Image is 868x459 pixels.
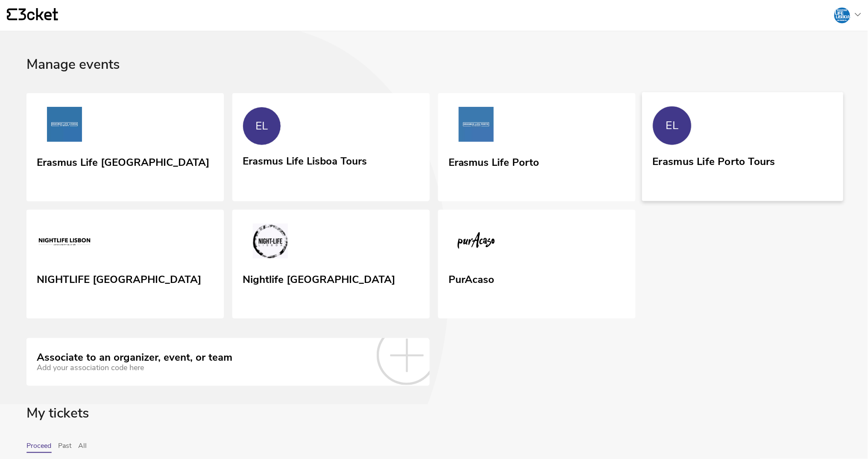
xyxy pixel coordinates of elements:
div: PurAcaso [449,271,495,286]
div: EL [666,119,679,132]
a: PurAcaso PurAcaso [438,210,636,318]
div: NIGHTLIFE [GEOGRAPHIC_DATA] [37,271,201,286]
img: NIGHTLIFE LISBON [37,224,92,262]
img: Nightlife Lisbon [243,224,298,262]
a: Erasmus Life Lisboa Erasmus Life [GEOGRAPHIC_DATA] [26,93,224,202]
div: EL [256,120,268,132]
button: Proceed [26,442,51,453]
div: Erasmus Life Lisboa Tours [243,152,367,168]
a: Erasmus Life Porto Erasmus Life Porto [438,93,636,202]
a: Associate to an organizer, event, or team Add your association code here [26,338,430,386]
div: Manage events [26,57,842,93]
a: NIGHTLIFE LISBON NIGHTLIFE [GEOGRAPHIC_DATA] [26,210,224,318]
div: Erasmus Life [GEOGRAPHIC_DATA] [37,153,209,169]
a: EL Erasmus Life Porto Tours [642,92,843,201]
div: Erasmus Life Porto [449,153,540,169]
button: Past [58,442,71,453]
img: Erasmus Life Porto [449,107,504,145]
a: {' '} [7,8,58,23]
img: PurAcaso [449,224,504,262]
img: Erasmus Life Lisboa [37,107,92,145]
div: Erasmus Life Porto Tours [653,152,776,168]
div: My tickets [26,406,842,442]
div: Associate to an organizer, event, or team [37,352,232,364]
button: All [78,442,87,453]
div: Add your association code here [37,363,232,372]
g: {' '} [7,9,17,21]
div: Nightlife [GEOGRAPHIC_DATA] [243,271,395,286]
a: Nightlife Lisbon Nightlife [GEOGRAPHIC_DATA] [232,210,430,318]
a: EL Erasmus Life Lisboa Tours [232,93,430,200]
